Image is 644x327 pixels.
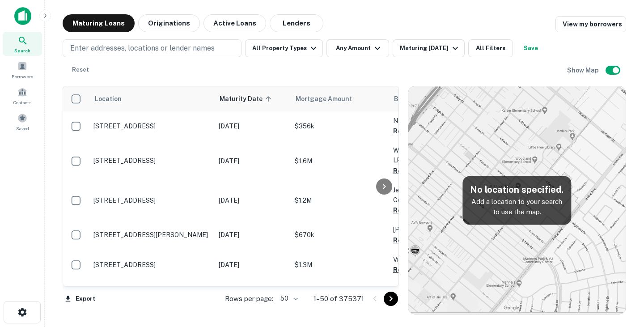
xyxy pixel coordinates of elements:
[567,65,600,75] h6: Show Map
[408,86,626,314] img: map-placeholder.webp
[290,86,389,111] th: Mortgage Amount
[599,255,644,298] iframe: Chat Widget
[14,7,31,25] img: capitalize-icon.png
[270,14,323,32] button: Lenders
[393,205,466,216] button: Request Borrower Info
[93,122,210,130] p: [STREET_ADDRESS]
[70,43,215,54] p: Enter addresses, locations or lender names
[94,93,122,104] span: Location
[295,260,384,270] p: $1.3M
[393,39,465,57] button: Maturing [DATE]
[468,39,513,57] button: All Filters
[138,14,200,32] button: Originations
[214,86,290,111] th: Maturity Date
[93,196,210,204] p: [STREET_ADDRESS]
[63,292,97,306] button: Export
[63,14,135,32] button: Maturing Loans
[277,292,299,305] div: 50
[16,125,29,132] span: Saved
[12,73,33,80] span: Borrowers
[393,116,483,126] p: NDP Properties LLC
[93,261,210,269] p: [STREET_ADDRESS]
[314,293,364,304] p: 1–50 of 375371
[393,264,466,275] button: Request Borrower Info
[220,93,274,104] span: Maturity Date
[470,196,564,217] p: Add a location to your search to use the map.
[245,39,323,57] button: All Property Types
[296,93,364,104] span: Mortgage Amount
[3,58,42,82] a: Borrowers
[393,185,483,205] p: Jefferson Blvd Offfice Condominiums LLC
[393,225,483,234] p: [PERSON_NAME] Trustee
[295,156,384,166] p: $1.6M
[14,47,30,54] span: Search
[225,293,273,304] p: Rows per page:
[295,121,384,131] p: $356k
[393,255,483,264] p: Victorian INN LLC
[295,195,384,205] p: $1.2M
[3,32,42,56] a: Search
[219,156,286,166] p: [DATE]
[517,39,545,57] button: Save your search to get updates of matches that match your search criteria.
[3,84,42,108] a: Contacts
[393,235,466,246] button: Request Borrower Info
[393,166,466,176] button: Request Borrower Info
[400,43,461,54] div: Maturing [DATE]
[63,39,241,57] button: Enter addresses, locations or lender names
[394,93,441,104] span: Borrower Name
[3,110,42,134] a: Saved
[219,230,286,240] p: [DATE]
[203,14,266,32] button: Active Loans
[393,145,483,165] p: Walnut Hempstead Associates LP
[13,99,31,106] span: Contacts
[393,126,466,136] button: Request Borrower Info
[93,231,210,239] p: [STREET_ADDRESS][PERSON_NAME]
[219,121,286,131] p: [DATE]
[470,183,564,196] h5: No location specified.
[555,16,626,32] a: View my borrowers
[219,195,286,205] p: [DATE]
[219,260,286,270] p: [DATE]
[326,39,389,57] button: Any Amount
[93,157,210,165] p: [STREET_ADDRESS]
[66,61,95,79] button: Reset
[89,86,214,111] th: Location
[384,292,398,306] button: Go to next page
[295,230,384,240] p: $670k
